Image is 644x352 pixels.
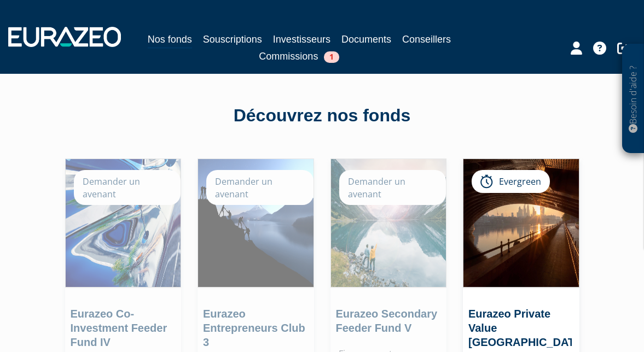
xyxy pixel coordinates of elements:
[402,32,451,47] a: Conseillers
[336,308,438,334] a: Eurazeo Secondary Feeder Fund V
[331,159,446,287] img: Eurazeo Secondary Feeder Fund V
[627,50,640,148] p: Besoin d'aide ?
[341,32,391,47] a: Documents
[203,308,305,348] a: Eurazeo Entrepreneurs Club 3
[273,32,330,47] a: Investisseurs
[463,159,579,287] img: Eurazeo Private Value Europe 3
[66,159,181,287] img: Eurazeo Co-Investment Feeder Fund IV
[65,103,579,128] div: Découvrez nos fonds
[339,170,446,206] div: Demander un avenant
[206,170,314,206] div: Demander un avenant
[148,32,192,49] a: Nos fonds
[74,170,181,206] div: Demander un avenant
[472,170,550,193] div: Evergreen
[198,159,314,287] img: Eurazeo Entrepreneurs Club 3
[71,308,167,348] a: Eurazeo Co-Investment Feeder Fund IV
[203,32,262,47] a: Souscriptions
[8,27,121,46] img: 1732889491-logotype_eurazeo_blanc_rvb.png
[324,51,339,63] span: 1
[259,49,339,64] a: Commissions1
